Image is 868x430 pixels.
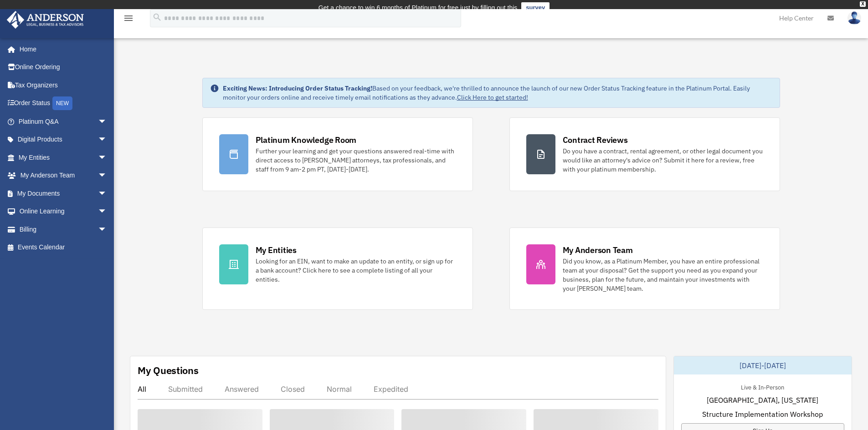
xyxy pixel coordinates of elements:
div: Normal [327,384,352,394]
div: Looking for an EIN, want to make an update to an entity, or sign up for a bank account? Click her... [256,257,456,284]
div: close [860,1,866,7]
div: Expedited [374,384,408,394]
a: Billingarrow_drop_down [6,220,121,238]
div: Get a chance to win 6 months of Platinum for free just by filling out this [318,2,518,13]
a: Order StatusNEW [6,94,121,113]
i: menu [123,13,134,24]
a: My Entitiesarrow_drop_down [6,148,121,167]
div: My Entities [256,244,297,256]
div: Further your learning and get your questions answered real-time with direct access to [PERSON_NAM... [256,147,456,174]
a: My Documentsarrow_drop_down [6,184,121,202]
a: Digital Productsarrow_drop_down [6,131,121,149]
img: Anderson Advisors Platinum Portal [4,11,87,29]
div: NEW [52,96,72,110]
a: Home [6,40,116,58]
div: Closed [281,384,305,394]
div: All [138,384,146,394]
a: Tax Organizers [6,76,121,94]
span: arrow_drop_down [98,148,116,167]
a: Platinum Knowledge Room Further your learning and get your questions answered real-time with dire... [202,117,473,191]
span: arrow_drop_down [98,131,116,149]
div: Live & In-Person [734,382,791,391]
div: Submitted [168,384,203,394]
img: User Pic [847,11,861,25]
strong: Exciting News: Introducing Order Status Tracking! [223,84,372,92]
span: arrow_drop_down [98,202,116,221]
div: Did you know, as a Platinum Member, you have an entire professional team at your disposal? Get th... [563,257,763,293]
a: menu [123,16,134,24]
div: Do you have a contract, rental agreement, or other legal document you would like an attorney's ad... [563,147,763,174]
div: [DATE]-[DATE] [674,356,852,374]
a: Platinum Q&Aarrow_drop_down [6,112,121,131]
div: Contract Reviews [563,134,628,146]
span: arrow_drop_down [98,112,116,131]
a: Click Here to get started! [457,93,528,101]
a: My Anderson Team Did you know, as a Platinum Member, you have an entire professional team at your... [509,228,780,310]
a: My Anderson Teamarrow_drop_down [6,167,121,185]
a: Online Ordering [6,58,121,76]
a: Online Learningarrow_drop_down [6,202,121,221]
span: arrow_drop_down [98,167,116,185]
div: My Questions [138,364,199,377]
a: My Entities Looking for an EIN, want to make an update to an entity, or sign up for a bank accoun... [202,228,473,310]
i: search [152,12,162,22]
span: arrow_drop_down [98,184,116,203]
a: Events Calendar [6,238,121,257]
a: Contract Reviews Do you have a contract, rental agreement, or other legal document you would like... [509,117,780,191]
span: Structure Implementation Workshop [702,409,823,420]
a: survey [521,2,550,13]
div: Based on your feedback, we're thrilled to announce the launch of our new Order Status Tracking fe... [223,84,772,102]
span: [GEOGRAPHIC_DATA], [US_STATE] [707,395,818,405]
div: Platinum Knowledge Room [256,134,357,146]
div: My Anderson Team [563,244,633,256]
span: arrow_drop_down [98,220,116,239]
div: Answered [225,384,259,394]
